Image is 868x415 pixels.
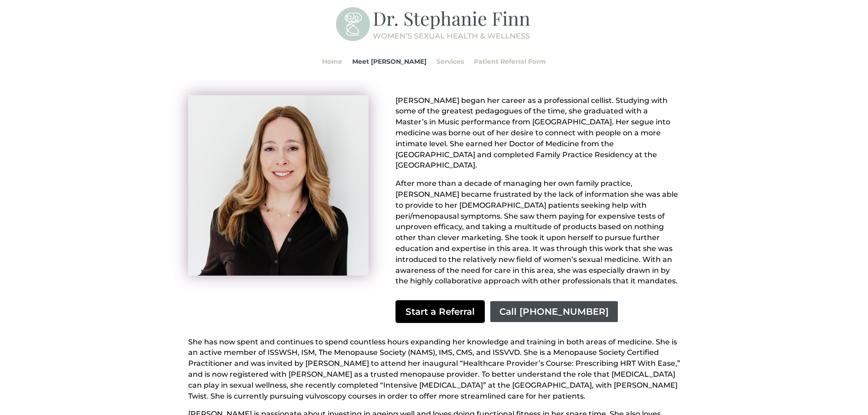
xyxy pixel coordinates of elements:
[489,300,619,323] a: Call [PHONE_NUMBER]
[395,178,680,287] p: After more than a decade of managing her own family practice, [PERSON_NAME] became frustrated by ...
[322,44,342,79] a: Home
[474,44,546,79] a: Patient Referral Form
[437,44,464,79] a: Services
[188,95,369,276] img: Stephanie Finn Headshot 02
[395,95,680,179] p: [PERSON_NAME] began her career as a professional cellist. Studying with some of the greatest peda...
[188,337,680,409] p: She has now spent and continues to spend countless hours expanding her knowledge and training in ...
[352,44,426,79] a: Meet [PERSON_NAME]
[395,300,485,323] a: Start a Referral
